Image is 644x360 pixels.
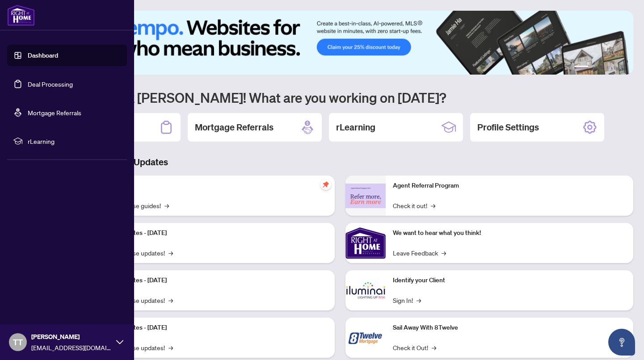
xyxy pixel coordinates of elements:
h2: rLearning [336,121,375,134]
button: 5 [614,66,617,69]
p: Self-Help [94,181,328,191]
span: → [168,248,173,258]
span: → [168,343,173,352]
a: Leave Feedback→ [393,248,446,258]
a: Dashboard [28,51,58,59]
p: We want to hear what you think! [393,228,627,238]
span: → [164,201,169,210]
p: Platform Updates - [DATE] [94,276,328,285]
h3: Brokerage & Industry Updates [46,156,633,168]
button: 6 [621,66,624,69]
p: Platform Updates - [DATE] [94,228,328,238]
span: rLearning [28,136,121,146]
h2: Mortgage Referrals [195,121,274,134]
span: → [168,295,173,305]
img: Agent Referral Program [345,184,386,208]
button: 2 [592,66,596,69]
span: TT [13,336,23,348]
span: → [417,295,421,305]
a: Check it Out!→ [393,343,436,352]
img: We want to hear what you think! [345,223,386,263]
p: Identify your Client [393,276,627,285]
span: pushpin [320,179,331,190]
h1: Welcome back [PERSON_NAME]! What are you working on [DATE]? [46,89,633,106]
button: 4 [606,66,610,69]
img: Sail Away With 8Twelve [345,318,386,358]
p: Sail Away With 8Twelve [393,323,627,333]
span: → [432,343,436,352]
img: Identify your Client [345,270,386,310]
a: Check it out!→ [393,201,435,210]
h2: Profile Settings [477,121,539,134]
span: [PERSON_NAME] [31,332,112,342]
p: Agent Referral Program [393,181,627,191]
button: 3 [599,66,603,69]
button: 1 [574,66,589,69]
p: Platform Updates - [DATE] [94,323,328,333]
a: Deal Processing [28,80,73,88]
a: Mortgage Referrals [28,109,81,117]
img: logo [7,4,35,26]
span: [EMAIL_ADDRESS][DOMAIN_NAME] [31,343,112,352]
img: Slide 0 [46,11,633,75]
span: → [442,248,446,258]
span: → [431,201,435,210]
button: Open asap [608,329,635,356]
a: Sign In!→ [393,295,421,305]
